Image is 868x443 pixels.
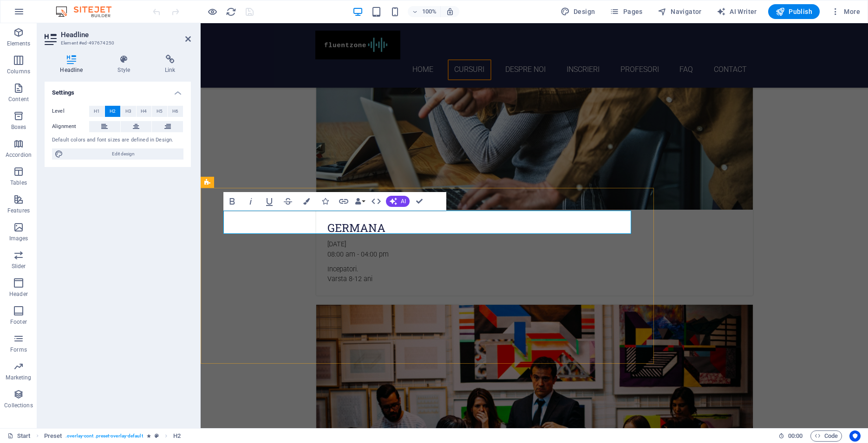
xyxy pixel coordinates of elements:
[335,192,352,211] button: Link
[242,192,260,211] button: Italic (Ctrl+I)
[52,121,89,132] label: Alignment
[6,374,31,381] p: Marketing
[654,4,705,19] button: Navigator
[4,402,33,409] p: Collections
[557,4,599,19] button: Design
[226,6,236,17] i: Reload page
[45,82,191,98] h4: Settings
[768,4,820,19] button: Publish
[223,192,241,211] button: Bold (Ctrl+B)
[316,192,334,211] button: Icons
[44,430,62,442] span: Click to select. Double-click to edit
[7,430,31,442] a: Click to cancel selection. Double-click to open Pages
[788,430,803,442] span: 00 00
[353,192,366,211] button: Data Bindings
[225,6,236,17] button: reload
[52,106,89,117] label: Level
[778,430,803,442] h6: Session time
[261,192,278,211] button: Underline (Ctrl+U)
[89,106,104,117] button: H1
[827,4,864,19] button: More
[7,68,30,75] p: Columns
[52,148,183,160] button: Edit design
[367,192,385,211] button: HTML
[606,4,646,19] button: Pages
[9,290,28,298] p: Header
[8,96,29,103] p: Content
[121,106,136,117] button: H3
[207,6,218,17] button: Click here to leave preview mode and continue editing
[279,192,297,211] button: Strikethrough
[45,55,102,74] h4: Headline
[12,263,26,270] p: Slider
[7,207,30,214] p: Features
[6,151,32,159] p: Accordion
[557,4,599,19] div: Design (Ctrl+Alt+Y)
[53,6,123,17] img: Editor Logo
[168,106,183,117] button: H6
[717,7,757,16] span: AI Writer
[610,7,642,16] span: Pages
[150,55,191,74] h4: Link
[172,106,178,117] span: H6
[173,430,181,442] span: Click to select. Double-click to edit
[776,7,812,16] span: Publish
[152,106,167,117] button: H5
[849,430,861,442] button: Usercentrics
[11,123,26,131] p: Boxes
[110,106,116,117] span: H2
[94,106,100,117] span: H1
[10,318,27,326] p: Footer
[155,433,159,438] i: This element is a customizable preset
[298,192,315,211] button: Colors
[810,430,842,442] button: Code
[386,196,410,207] button: AI
[52,136,183,144] div: Default colors and font sizes are defined in Design.
[9,235,28,242] p: Images
[102,55,150,74] h4: Style
[815,430,838,442] span: Code
[10,346,27,353] p: Forms
[66,148,181,160] span: Edit design
[44,430,181,442] nav: breadcrumb
[137,106,152,117] button: H4
[10,179,27,186] p: Tables
[65,430,143,442] span: . overlay-cont .preset-overlay-default
[561,7,595,16] span: Design
[422,6,437,17] h6: 100%
[105,106,120,117] button: H2
[61,39,172,47] h3: Element #ed-497674250
[713,4,761,19] button: AI Writer
[658,7,702,16] span: Navigator
[795,432,796,439] span: :
[446,7,454,16] i: On resize automatically adjust zoom level to fit chosen device.
[7,40,31,47] p: Elements
[141,106,147,117] span: H4
[831,7,860,16] span: More
[147,433,151,438] i: Element contains an animation
[61,31,191,39] h2: Headline
[401,199,406,204] span: AI
[411,192,428,211] button: Confirm (Ctrl+⏎)
[408,6,441,17] button: 100%
[157,106,163,117] span: H5
[125,106,131,117] span: H3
